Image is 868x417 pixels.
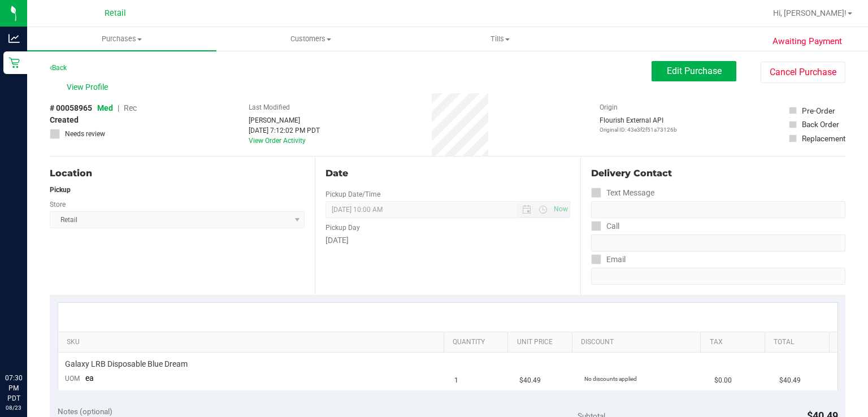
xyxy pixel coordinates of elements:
a: Tills [406,27,595,51]
span: $40.49 [779,375,801,386]
span: ea [85,373,94,383]
div: Replacement [802,133,845,144]
inline-svg: Retail [8,57,20,68]
div: Back Order [802,119,839,130]
label: Text Message [591,185,654,201]
a: Discount [581,338,696,347]
inline-svg: Analytics [8,33,20,44]
div: Location [50,167,305,180]
label: Store [50,199,66,210]
span: Tills [406,34,594,44]
p: 08/23 [5,403,22,412]
span: Galaxy LRB Disposable Blue Dream [65,359,188,370]
label: Pickup Date/Time [325,189,380,199]
a: Total [774,338,824,347]
span: $0.00 [714,375,732,386]
span: Purchases [27,34,216,44]
span: $40.49 [519,375,541,386]
span: 1 [454,375,458,386]
span: Notes (optional) [58,407,112,416]
span: # 00058965 [50,102,92,114]
div: Delivery Contact [591,167,845,180]
span: No discounts applied [584,376,637,382]
strong: Pickup [50,186,71,194]
a: SKU [67,338,439,347]
span: Med [97,103,113,112]
p: Original ID: 43e3f2f51a73126b [600,125,677,134]
label: Pickup Day [325,223,360,233]
span: Hi, [PERSON_NAME]! [773,8,847,18]
a: Customers [216,27,406,51]
span: Customers [217,34,405,44]
span: Retail [105,8,126,18]
label: Origin [600,102,618,112]
a: Purchases [27,27,216,51]
span: Needs review [65,129,105,139]
div: Pre-Order [802,105,835,116]
label: Email [591,251,626,268]
a: Back [50,64,67,72]
button: Cancel Purchase [761,62,845,83]
div: [PERSON_NAME] [249,115,320,125]
input: Format: (999) 999-9999 [591,234,845,251]
a: Unit Price [517,338,568,347]
span: Awaiting Payment [772,35,842,48]
span: | [118,103,119,112]
a: View Order Activity [249,137,306,145]
label: Call [591,218,619,234]
p: 07:30 PM PDT [5,373,22,403]
a: Quantity [453,338,504,347]
div: Flourish External API [600,115,677,134]
input: Format: (999) 999-9999 [591,201,845,218]
label: Last Modified [249,102,290,112]
a: Tax [710,338,761,347]
span: Rec [124,103,137,112]
button: Edit Purchase [652,61,736,81]
div: [DATE] [325,234,570,246]
span: Created [50,114,79,126]
span: View Profile [67,81,112,93]
span: UOM [65,375,80,383]
div: Date [325,167,570,180]
span: Edit Purchase [667,66,722,76]
iframe: Resource center [11,327,45,360]
div: [DATE] 7:12:02 PM PDT [249,125,320,136]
